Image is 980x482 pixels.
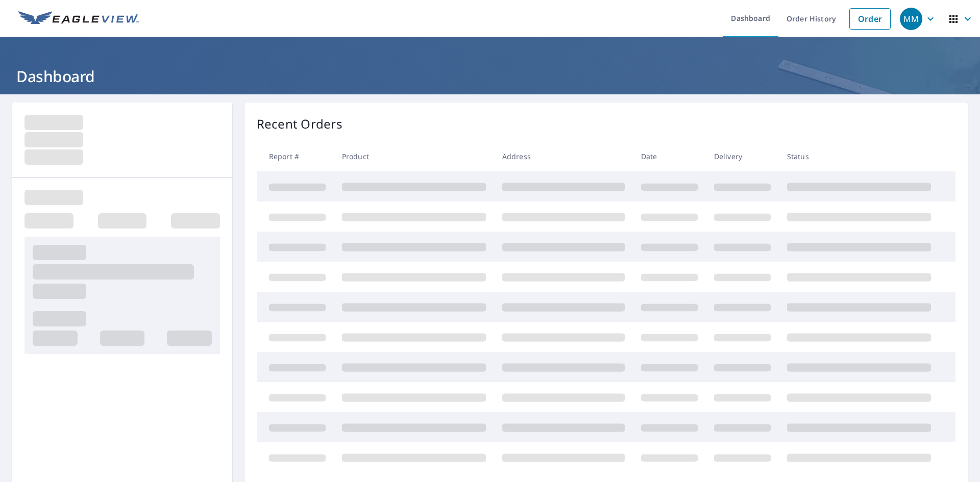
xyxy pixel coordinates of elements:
a: Order [849,8,891,30]
th: Date [633,141,706,171]
div: MM [900,8,922,30]
img: EV Logo [18,11,139,27]
th: Report # [257,141,334,171]
p: Recent Orders [257,115,342,133]
th: Delivery [706,141,779,171]
th: Status [779,141,939,171]
th: Product [334,141,494,171]
h1: Dashboard [12,66,968,87]
th: Address [494,141,633,171]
